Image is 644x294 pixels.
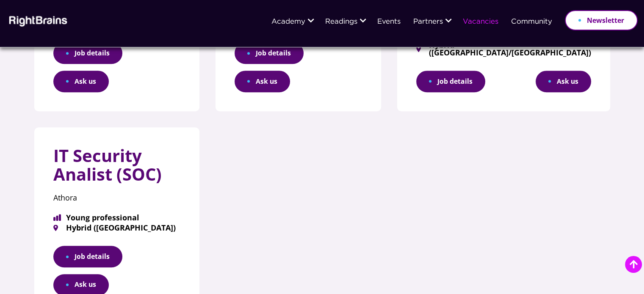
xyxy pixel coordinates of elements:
a: Job details [235,42,304,64]
a: Partners [413,18,443,26]
span: Hybrid ([GEOGRAPHIC_DATA]/[GEOGRAPHIC_DATA]) [416,41,591,56]
a: Job details [416,71,485,92]
button: Ask us [53,71,109,92]
p: Athora [53,190,181,205]
span: Young professional [53,214,181,221]
a: Vacancies [463,18,498,26]
a: Academy [271,18,305,26]
button: Ask us [536,71,591,92]
img: Rightbrains [6,14,68,27]
a: Readings [325,18,357,26]
a: Events [377,18,401,26]
a: Job details [53,246,122,267]
a: Community [511,18,552,26]
span: Hybrid ([GEOGRAPHIC_DATA]) [53,224,181,231]
button: Ask us [235,71,290,92]
a: Job details [53,42,122,64]
a: Newsletter [565,10,638,30]
h3: IT Security Analist (SOC) [53,146,181,191]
